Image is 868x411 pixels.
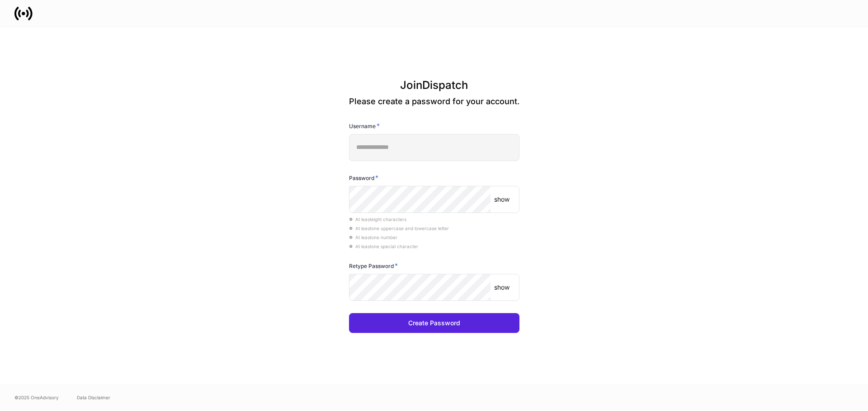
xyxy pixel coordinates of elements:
[349,313,519,333] button: Create Password
[14,394,59,401] span: © 2025 OneAdvisory
[349,217,406,222] span: At least eight characters
[494,283,509,292] p: show
[349,173,378,182] h6: Password
[349,78,519,96] h3: Join Dispatch
[349,244,418,249] span: At least one special character
[349,96,519,107] p: Please create a password for your account.
[494,195,509,204] p: show
[349,226,449,231] span: At least one uppercase and lowercase letter
[77,394,110,401] a: Data Disclaimer
[349,235,397,240] span: At least one number
[349,261,398,270] h6: Retype Password
[408,319,460,328] div: Create Password
[349,121,380,130] h6: Username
